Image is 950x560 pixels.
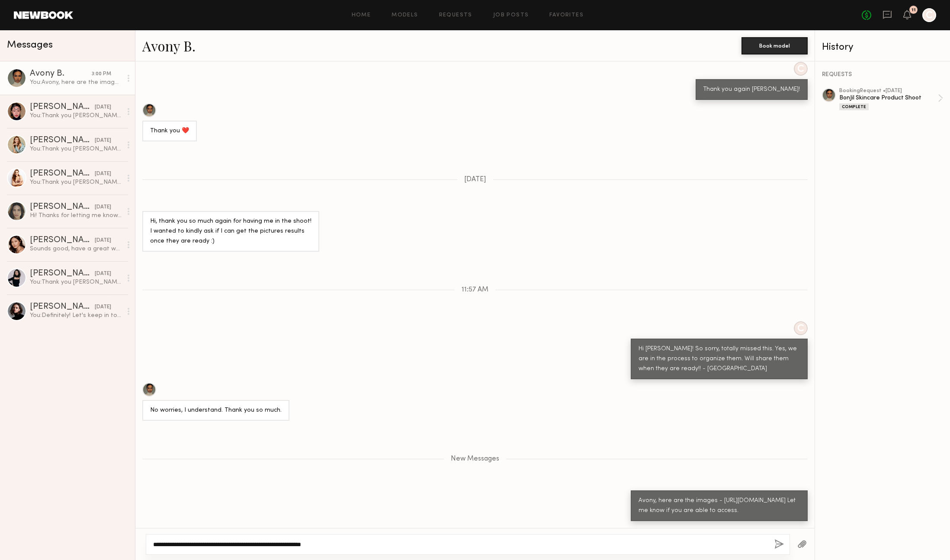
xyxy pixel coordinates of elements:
[741,37,808,54] button: Book model
[703,85,800,95] div: Thank you again [PERSON_NAME]!
[839,88,943,110] a: bookingRequest •[DATE]BonJil Skincare Product ShootComplete
[95,203,111,211] div: [DATE]
[464,176,486,183] span: [DATE]
[150,126,189,136] div: Thank you ❤️
[30,145,122,153] div: You: Thank you [PERSON_NAME]!
[911,8,916,13] div: 11
[95,170,111,178] div: [DATE]
[150,406,282,416] div: No worries, I understand. Thank you so much.
[7,40,53,50] span: Messages
[30,103,95,112] div: [PERSON_NAME]
[30,203,95,211] div: [PERSON_NAME]
[30,211,122,220] div: Hi! Thanks for letting me know. I look forward to potentially working with you in the future :) h...
[95,137,111,145] div: [DATE]
[839,103,869,110] div: Complete
[639,344,800,374] div: Hi [PERSON_NAME]! So sorry, totally missed this. Yes, we are in the process to organize them. Wil...
[30,136,95,145] div: [PERSON_NAME]
[30,303,95,311] div: [PERSON_NAME]
[462,286,488,294] span: 11:57 AM
[30,245,122,253] div: Sounds good, have a great weekend!
[92,70,111,78] div: 3:00 PM
[392,13,418,18] a: Models
[150,217,311,246] div: Hi, thank you so much again for having me in the shoot! I wanted to kindly ask if I can get the p...
[30,178,122,186] div: You: Thank you [PERSON_NAME]!
[30,269,95,278] div: [PERSON_NAME]
[822,72,943,78] div: REQUESTS
[839,94,938,102] div: BonJil Skincare Product Shoot
[451,455,499,463] span: New Messages
[839,88,938,94] div: booking Request • [DATE]
[30,278,122,286] div: You: Thank you [PERSON_NAME] for getting back to me. Let's def keep in touch. We will have future...
[142,36,196,55] a: Avony B.
[352,13,371,18] a: Home
[30,236,95,245] div: [PERSON_NAME]
[439,13,472,18] a: Requests
[549,13,584,18] a: Favorites
[30,170,95,178] div: [PERSON_NAME]
[95,237,111,245] div: [DATE]
[30,78,122,86] div: You: Avony, here are the images - [URL][DOMAIN_NAME] Let me know if you are able to access.
[822,42,943,52] div: History
[30,70,92,78] div: Avony B.
[95,103,111,112] div: [DATE]
[30,112,122,120] div: You: Thank you [PERSON_NAME]!
[741,42,808,49] a: Book model
[95,270,111,278] div: [DATE]
[922,8,936,22] a: C
[95,303,111,311] div: [DATE]
[30,311,122,320] div: You: Definitely! Let's keep in touch!
[639,496,800,516] div: Avony, here are the images - [URL][DOMAIN_NAME] Let me know if you are able to access.
[493,13,529,18] a: Job Posts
